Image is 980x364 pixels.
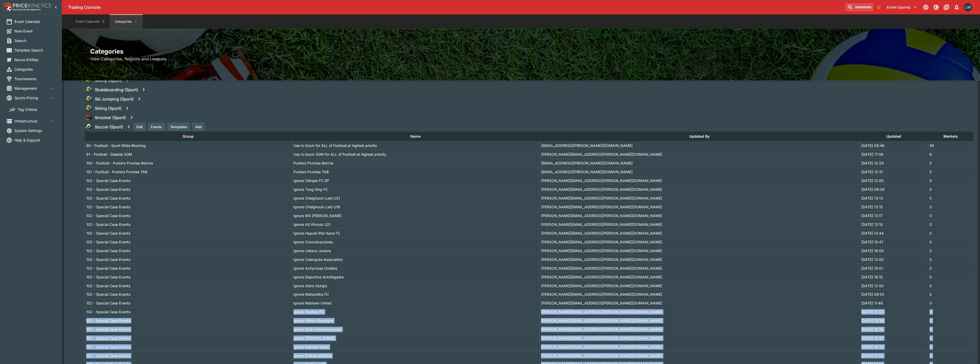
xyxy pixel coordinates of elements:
td: [PERSON_NAME][EMAIL_ADDRESS][PERSON_NAME][DOMAIN_NAME] [539,150,860,159]
td: [PERSON_NAME][EMAIL_ADDRESS][PERSON_NAME][DOMAIN_NAME] [539,203,860,211]
span: Sports Pricing [14,95,49,101]
td: [DATE] 13:15 [860,203,928,211]
td: [DATE] 11:48 [860,299,928,308]
span: Tag Criteria [18,107,55,112]
h6: Skiing (Sport) [95,106,122,111]
button: Notifications [952,3,961,12]
td: 102 - Special Case Events [85,282,292,290]
td: Use to block SGM for ALL of Football at highest priority [292,150,539,159]
td: [PERSON_NAME][EMAIL_ADDRESS][PERSON_NAME][DOMAIN_NAME] [539,238,860,246]
td: 5 [928,159,974,168]
span: Nexus Entities [14,57,55,62]
td: [DATE] 12:00 [860,255,928,264]
td: 0 [928,264,974,273]
td: 0 [928,246,974,255]
th: Updated By [539,132,860,141]
button: Events [148,123,165,131]
td: 102 - Special Case Events [85,352,292,360]
td: [DATE] 17:06 [860,150,928,159]
h6: Soccer (Sport) [95,124,123,130]
td: [PERSON_NAME][EMAIL_ADDRESS][PERSON_NAME][DOMAIN_NAME] [539,282,860,290]
h6: Ski Jumping (Sport) [95,96,134,102]
td: [DATE] 12:00 [860,176,928,185]
td: Use to block for ALL of Football at highest priority [292,141,539,150]
td: 102 - Special Case Events [85,229,292,238]
button: Toggle light/dark mode [932,3,941,12]
td: 102 - Special Case Events [85,255,292,264]
span: Management [14,86,49,91]
td: [DATE] 13:44 [860,229,928,238]
td: 0 [928,194,974,203]
td: 45 [928,141,974,150]
td: 0 [928,185,974,194]
td: 0 [928,317,974,325]
span: New Event [14,28,55,34]
td: 102 - Special Case Events [85,325,292,334]
td: 0 [928,352,974,360]
td: 102 - Special Case Events [85,238,292,246]
td: 0 [928,176,974,185]
td: Ignore Chelghoum Laid U21 [292,194,539,203]
td: Ignore Lietava Jonava [292,246,539,255]
td: 0 [928,255,974,264]
td: [DATE] 12:31 [860,168,928,176]
td: 102 - Special Case Events [85,299,292,308]
td: Ignore MS [PERSON_NAME] [292,211,539,220]
td: 102 - Special Case Events [85,290,292,299]
button: Select Tenant [884,3,920,11]
td: [DATE] 13:38 [860,317,928,325]
td: Ignore Astra Giurgiu [292,282,539,290]
img: Sportsbook Management [13,9,41,11]
td: [DATE] 12:00 [860,308,928,317]
td: 102 - Special Case Events [85,308,292,317]
img: snooker.png [84,113,93,122]
td: 102 - Special Case Events [85,343,292,352]
td: 102 - Special Case Events [85,317,292,325]
td: 0 [928,325,974,334]
td: 0 [928,290,974,299]
td: Ignore Sfintul Gheorghe [292,317,539,325]
td: Ignore Chelghoum Laid U19 [292,203,539,211]
td: [PERSON_NAME][EMAIL_ADDRESS][PERSON_NAME][DOMAIN_NAME] [539,255,860,264]
td: [PERSON_NAME][EMAIL_ADDRESS][PERSON_NAME][DOMAIN_NAME] [539,220,860,229]
td: [DATE] 18:15 [860,273,928,282]
td: [PERSON_NAME][EMAIL_ADDRESS][PERSON_NAME][DOMAIN_NAME] [539,176,860,185]
td: [DATE] 12:00 [860,282,928,290]
td: 102 - Special Case Events [85,211,292,220]
th: Updated [860,132,928,141]
button: Add [192,123,205,131]
span: Search [14,38,55,43]
span: Help & Support [14,137,55,143]
td: [EMAIL_ADDRESS][PERSON_NAME][DOMAIN_NAME] [539,159,860,168]
td: [PERSON_NAME][EMAIL_ADDRESS][PERSON_NAME][DOMAIN_NAME] [539,343,860,352]
td: 0 [928,238,974,246]
button: Event Calendar [73,14,109,29]
td: [DATE] 08:09 [860,185,928,194]
button: Categories [110,14,143,29]
button: Liam Moffett [962,2,974,13]
td: [PERSON_NAME][EMAIL_ADDRESS][PERSON_NAME][DOMAIN_NAME] [539,308,860,317]
td: 102 - Special Case Events [85,194,292,203]
td: 102 - Special Case Events [85,334,292,343]
input: search [845,3,874,11]
td: [DATE] 10:01 [860,264,928,273]
th: Markets [928,132,974,141]
th: Group [85,132,292,141]
button: Templates [167,123,190,131]
td: Ignore [PERSON_NAME] [292,334,539,343]
button: No Bookmarks [875,3,883,11]
h2: Categories [90,47,952,55]
td: Ignore Calangute Association [292,255,539,264]
td: [PERSON_NAME][EMAIL_ADDRESS][PERSON_NAME][DOMAIN_NAME] [539,246,860,255]
td: [DATE] 12:29 [860,159,928,168]
td: Ignore Hapoel Kfar Kana FC [292,229,539,238]
td: Ignore Tung Sing FC [292,185,539,194]
td: 102 - Special Case Events [85,220,292,229]
td: [PERSON_NAME][EMAIL_ADDRESS][PERSON_NAME][DOMAIN_NAME] [539,352,860,360]
button: Connected to PK [921,3,931,12]
td: Ignore Deportivo Antofagasta [292,273,539,282]
img: other.png [84,76,93,85]
td: Punters Promise TAB [292,168,539,176]
span: Template Search [14,47,55,53]
img: other.png [84,104,93,112]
